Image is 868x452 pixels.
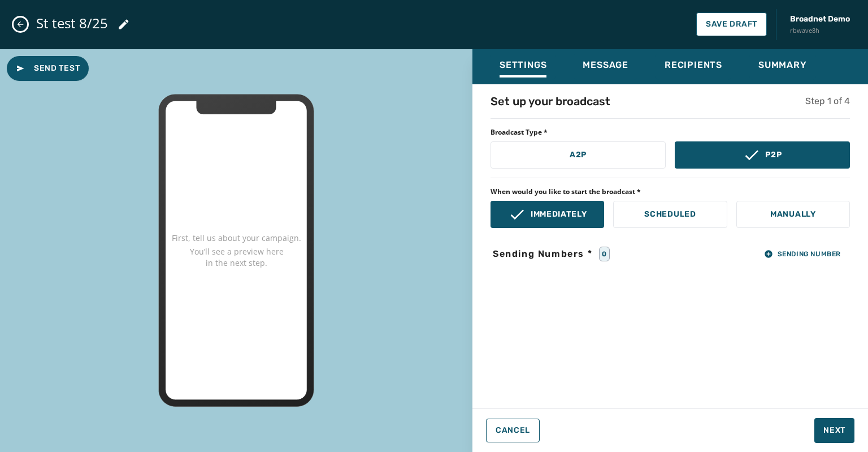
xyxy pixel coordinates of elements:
button: P2P [675,141,850,169]
button: A2P [491,141,666,169]
p: P2P [765,149,782,161]
p: Scheduled [644,209,696,220]
button: Next [814,418,854,443]
button: Settings [491,54,555,80]
p: First, tell us about your campaign. [172,233,301,244]
h4: Set up your broadcast [491,93,610,109]
span: Broadcast Type * [491,128,850,137]
span: Next [823,425,845,436]
span: Sending Numbers * [491,247,594,261]
span: Recipients [665,59,722,71]
span: Save Draft [706,20,757,29]
span: Summary [758,59,807,71]
span: Broadnet Demo [790,14,850,25]
span: Sending Number [764,249,841,259]
p: in the next step. [206,257,267,269]
button: Sending Number [755,246,850,262]
button: Scheduled [613,201,727,228]
p: A2P [570,149,587,161]
button: Immediately [491,201,604,228]
button: Recipients [656,54,731,80]
h5: Step 1 of 4 [805,94,850,108]
button: Manually [736,201,850,228]
span: When would you like to start the broadcast * [491,187,850,196]
span: Settings [500,59,546,71]
p: You’ll see a preview here [190,246,284,257]
p: Manually [770,209,816,220]
p: Immediately [531,209,587,220]
span: rbwave8h [790,26,850,36]
button: Message [574,54,637,80]
button: Cancel [486,419,540,442]
span: Message [583,59,628,71]
span: Cancel [496,426,530,435]
button: Summary [749,54,816,80]
div: 0 [599,247,610,261]
button: Save Draft [696,12,767,36]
